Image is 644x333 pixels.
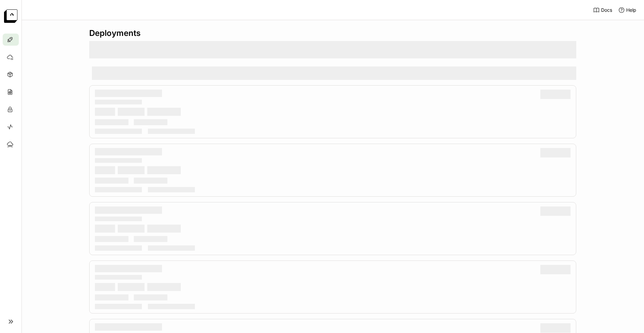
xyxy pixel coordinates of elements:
[4,9,17,23] img: logo
[618,7,636,13] div: Help
[626,7,636,13] span: Help
[593,7,612,13] a: Docs
[89,28,576,38] div: Deployments
[601,7,612,13] span: Docs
